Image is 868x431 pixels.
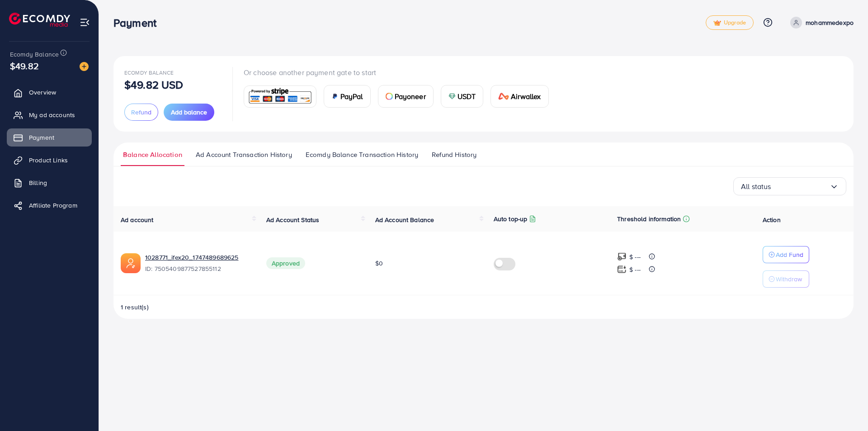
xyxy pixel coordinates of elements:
p: Or choose another payment gate to start [244,67,556,78]
span: My ad accounts [29,110,75,119]
span: Product Links [29,156,68,165]
p: $ --- [629,264,641,275]
span: Approved [266,257,305,269]
img: card [498,93,509,100]
span: Ecomdy Balance Transaction History [306,150,418,160]
button: Add Fund [763,246,809,263]
span: Upgrade [713,19,746,26]
span: 1 result(s) [121,303,149,312]
p: Add Fund [776,249,803,260]
span: Overview [29,88,56,97]
img: top-up amount [617,265,627,274]
p: Auto top-up [494,213,528,224]
a: Billing [7,174,92,192]
div: Search for option [733,177,846,195]
span: ID: 7505409877527855112 [145,264,252,273]
button: Withdraw [763,270,809,288]
span: Refund History [432,150,476,160]
input: Search for option [771,180,830,194]
a: cardAirwallex [491,85,548,108]
img: logo [9,13,70,27]
a: 1028771_ifex20_1747489689625 [145,253,252,262]
a: Payment [7,128,92,147]
p: Withdraw [776,274,802,284]
span: Refund [131,108,151,117]
span: $49.82 [10,59,39,72]
span: Billing [29,178,47,187]
span: $0 [375,259,383,268]
span: Ad Account Transaction History [196,150,292,160]
span: Ecomdy Balance [10,50,59,59]
span: Ecomdy Balance [124,69,174,76]
a: cardUSDT [441,85,484,108]
p: $49.82 USD [124,79,184,90]
span: Affiliate Program [29,201,77,210]
img: menu [80,17,90,28]
span: All status [741,180,771,194]
h3: Payment [113,16,164,29]
span: USDT [458,91,476,102]
a: Overview [7,83,92,101]
button: Add balance [164,104,214,121]
img: card [331,93,339,100]
p: mohammedexpo [806,17,854,28]
span: Ad account [121,215,154,224]
p: $ --- [629,251,641,262]
span: Ad Account Status [266,215,320,224]
a: My ad accounts [7,106,92,124]
a: cardPayPal [324,85,371,108]
span: Action [763,215,781,224]
img: tick [713,20,721,26]
button: Refund [124,104,158,121]
span: Add balance [171,108,207,117]
span: Payoneer [395,91,426,102]
p: Threshold information [617,213,681,224]
img: top-up amount [617,252,627,261]
a: Affiliate Program [7,196,92,214]
span: PayPal [340,91,363,102]
div: <span class='underline'>1028771_ifex20_1747489689625</span></br>7505409877527855112 [145,253,252,274]
a: Product Links [7,151,92,169]
a: mohammedexpo [787,17,854,28]
img: ic-ads-acc.e4c84228.svg [121,253,141,273]
a: tickUpgrade [706,15,754,30]
img: card [448,93,456,100]
img: card [247,87,313,106]
img: card [386,93,393,100]
img: image [80,62,89,71]
a: cardPayoneer [378,85,434,108]
span: Ad Account Balance [375,215,434,224]
span: Payment [29,133,54,142]
span: Balance Allocation [123,150,182,160]
span: Airwallex [511,91,541,102]
a: card [244,85,316,108]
